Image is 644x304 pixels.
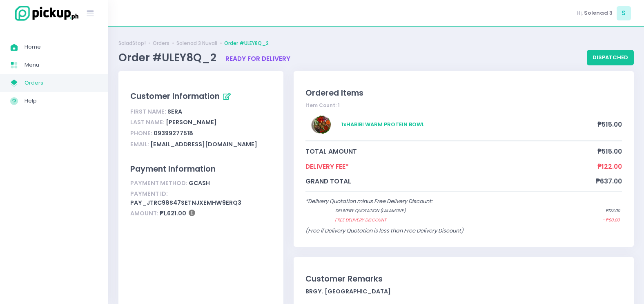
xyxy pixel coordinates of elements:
span: Payment ID: [130,190,168,198]
span: Free Delivery Discount [335,217,570,224]
span: Delivery Fee* [305,162,597,171]
div: Customer Information [130,90,272,104]
span: Menu [25,60,98,70]
span: Payment Method: [130,179,187,187]
div: Customer Remarks [305,273,622,285]
div: [EMAIL_ADDRESS][DOMAIN_NAME] [130,139,272,150]
span: - ₱90.00 [602,217,619,224]
span: ₱637.00 [596,177,622,186]
span: Help [25,96,98,106]
span: Solenad 3 [584,9,613,17]
button: dispatched [587,50,634,65]
span: Phone: [130,129,152,137]
div: 09399277518 [130,128,272,139]
span: ₱515.00 [597,147,622,156]
span: *Delivery Quotation minus Free Delivery Discount: [305,197,432,205]
span: S [617,6,631,20]
span: total amount [305,147,597,156]
div: Payment Information [130,163,272,175]
span: ready for delivery [225,54,290,63]
img: logo [10,4,80,22]
a: Order #ULEY8Q_2 [224,40,269,47]
span: Last Name: [130,118,165,126]
span: (Free if Delivery Quotation is less than Free Delivery Discount) [305,227,464,235]
span: Email: [130,140,149,148]
span: grand total [305,177,596,186]
span: Home [25,42,98,52]
div: Brgy. [GEOGRAPHIC_DATA] [305,287,622,296]
span: Delivery quotation (lalamove) [335,208,574,214]
span: First Name: [130,107,166,116]
div: Ordered Items [305,87,622,99]
div: [PERSON_NAME] [130,117,272,128]
a: SaladStop! [118,40,146,47]
span: Orders [25,78,98,88]
span: Hi, [577,9,583,17]
a: Solenad 3 Nuvali [176,40,217,47]
span: ₱122.00 [605,208,620,214]
div: Sera [130,106,272,117]
div: pay_JtRC98s47setNJxEmhw9erq3 [130,189,272,208]
span: Amount: [130,209,158,217]
div: ₱1,621.00 [130,208,272,219]
a: Orders [153,40,169,47]
span: ₱122.00 [597,162,622,171]
div: gcash [130,178,272,189]
span: Order #ULEY8Q_2 [118,50,219,65]
div: Item Count: 1 [305,102,622,109]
